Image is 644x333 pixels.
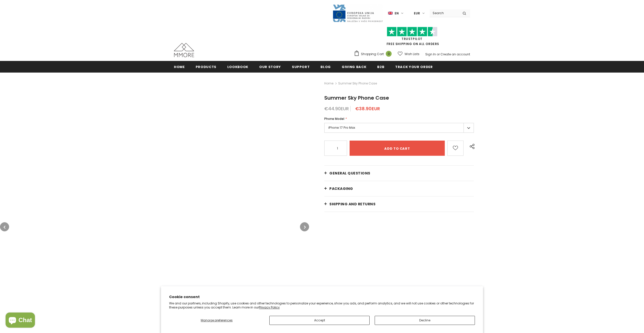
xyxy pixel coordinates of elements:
[269,316,370,325] button: Accept
[227,64,248,69] span: Lookbook
[324,80,333,86] a: Home
[227,61,248,72] a: Lookbook
[425,52,436,56] a: Sign In
[361,52,384,57] span: Shopping Cart
[320,61,331,72] a: Blog
[377,61,384,72] a: B2B
[292,61,310,72] a: support
[437,52,440,56] span: or
[259,61,281,72] a: Our Story
[324,117,344,121] span: Phone Model
[401,37,422,41] a: Trustpilot
[387,27,437,37] img: Trust Pilot Stars
[375,316,475,325] button: Decline
[398,50,419,58] a: Wish Lists
[196,61,216,72] a: Products
[440,52,470,56] a: Create an account
[329,202,375,207] span: Shipping and returns
[332,4,383,23] img: Javni Razpis
[324,166,474,181] a: General Questions
[324,94,389,101] span: Summer Sky Phone Case
[414,11,420,16] span: EUR
[169,316,264,325] button: Manage preferences
[324,196,474,212] a: Shipping and returns
[292,64,310,69] span: support
[259,305,280,309] a: Privacy Policy
[405,52,419,57] span: Wish Lists
[354,29,470,46] span: FREE SHIPPING ON ALL ORDERS
[355,105,380,112] span: €38.90EUR
[329,171,370,176] span: General Questions
[332,11,383,15] a: Javni Razpis
[377,64,384,69] span: B2B
[174,64,185,69] span: Home
[329,186,353,191] span: PACKAGING
[386,51,392,57] span: 0
[354,50,394,58] a: Shopping Cart 0
[169,294,475,300] h2: Cookie consent
[320,64,331,69] span: Blog
[430,9,459,17] input: Search Site
[259,64,281,69] span: Our Story
[395,64,433,69] span: Track your order
[201,318,233,322] span: Manage preferences
[324,123,474,133] label: iPhone 17 Pro Max
[342,61,366,72] a: Giving back
[342,64,366,69] span: Giving back
[324,105,349,112] span: €44.90EUR
[196,64,216,69] span: Products
[395,61,433,72] a: Track your order
[169,301,475,309] p: We and our partners, including Shopify, use cookies and other technologies to personalize your ex...
[388,11,393,15] img: i-lang-1.png
[4,313,36,329] inbox-online-store-chat: Shopify online store chat
[174,61,185,72] a: Home
[350,141,445,156] input: Add to cart
[324,181,474,196] a: PACKAGING
[338,80,377,86] span: Summer Sky Phone Case
[174,43,194,57] img: MMORE Cases
[395,11,399,16] span: en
